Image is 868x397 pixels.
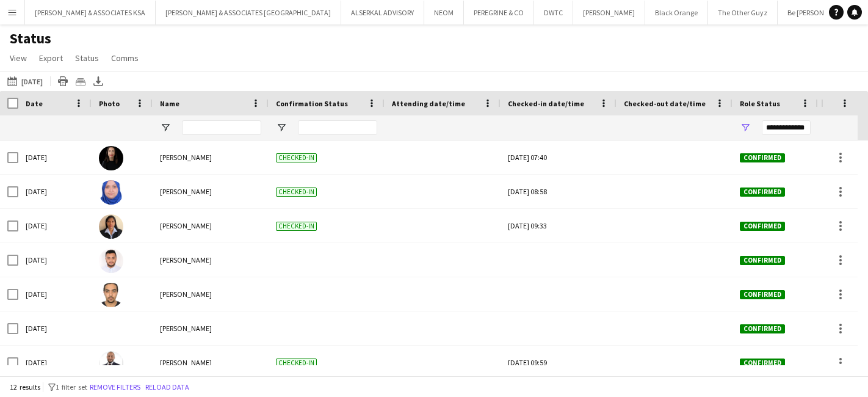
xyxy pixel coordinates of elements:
[534,1,573,24] button: DWTC
[464,1,534,24] button: PEREGRINE & CO
[10,53,27,64] span: View
[18,277,92,311] div: [DATE]
[276,222,317,231] span: Checked-in
[56,74,70,89] app-action-btn: Print
[276,99,348,108] span: Confirmation Status
[182,120,261,135] input: Name Filter Input
[26,99,43,108] span: Date
[508,175,609,208] div: [DATE] 08:58
[740,324,785,333] span: Confirmed
[160,122,171,133] button: Open Filter Menu
[276,153,317,162] span: Checked-in
[298,120,377,135] input: Confirmation Status Filter Input
[740,153,785,162] span: Confirmed
[160,358,212,367] span: [PERSON_NAME]
[18,140,92,174] div: [DATE]
[160,153,212,162] span: [PERSON_NAME]
[160,290,212,299] span: [PERSON_NAME]
[160,221,212,230] span: [PERSON_NAME]
[160,99,179,108] span: Name
[508,209,609,242] div: [DATE] 09:33
[87,381,143,394] button: Remove filters
[99,214,123,239] img: Rita John
[99,249,123,273] img: Essa Hael
[392,99,465,108] span: Attending date/time
[25,1,156,24] button: [PERSON_NAME] & ASSOCIATES KSA
[18,175,92,208] div: [DATE]
[160,187,212,196] span: [PERSON_NAME]
[70,50,104,66] a: Status
[160,324,212,333] span: [PERSON_NAME]
[341,1,424,24] button: ALSERKAL ADVISORY
[160,255,212,264] span: [PERSON_NAME]
[573,1,645,24] button: [PERSON_NAME]
[645,1,708,24] button: Black Orange
[740,290,785,299] span: Confirmed
[5,50,32,66] a: View
[708,1,778,24] button: The Other Guyz
[740,122,751,133] button: Open Filter Menu
[778,1,859,24] button: Be [PERSON_NAME]
[276,359,317,368] span: Checked-in
[111,53,139,64] span: Comms
[39,53,63,64] span: Export
[34,50,68,66] a: Export
[624,99,706,108] span: Checked-out date/time
[740,256,785,265] span: Confirmed
[99,146,123,170] img: Mariam Rohrle
[75,53,99,64] span: Status
[424,1,464,24] button: NEOM
[99,351,123,376] img: Mohammad Charidi
[740,99,780,108] span: Role Status
[740,359,785,368] span: Confirmed
[99,180,123,205] img: Janna Khalaf
[18,243,92,277] div: [DATE]
[740,188,785,197] span: Confirmed
[508,346,609,379] div: [DATE] 09:59
[143,381,192,394] button: Reload data
[276,122,287,133] button: Open Filter Menu
[106,50,143,66] a: Comms
[740,222,785,231] span: Confirmed
[18,311,92,345] div: [DATE]
[508,99,584,108] span: Checked-in date/time
[276,188,317,197] span: Checked-in
[91,74,106,89] app-action-btn: Export XLSX
[156,1,341,24] button: [PERSON_NAME] & ASSOCIATES [GEOGRAPHIC_DATA]
[99,99,120,108] span: Photo
[56,382,87,392] span: 1 filter set
[73,74,88,89] app-action-btn: Crew files as ZIP
[99,283,123,307] img: Omar Effendi
[508,140,609,174] div: [DATE] 07:40
[18,209,92,242] div: [DATE]
[18,346,92,379] div: [DATE]
[5,74,45,89] button: [DATE]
